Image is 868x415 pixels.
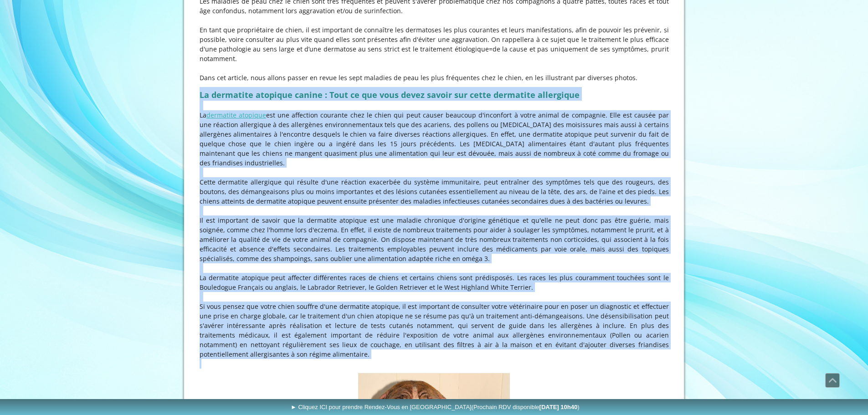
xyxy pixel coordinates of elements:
[200,25,669,63] p: En tant que propriétaire de chien, il est important de connaître les dermatoses les plus courante...
[200,273,669,292] p: La dermatite atopique peut affecter différentes races de chiens et certains chiens sont prédispos...
[825,373,840,388] a: Défiler vers le haut
[200,110,669,168] p: La est une affection courante chez le chien qui peut causer beaucoup d'inconfort à votre animal d...
[200,177,669,206] p: Cette dermatite allergique qui résulte d'une réaction exacerbée du système immunitaire, peut entr...
[291,404,580,410] span: ► Cliquez ICI pour prendre Rendez-Vous en [GEOGRAPHIC_DATA]
[826,374,839,387] span: Défiler vers le haut
[472,404,580,410] span: (Prochain RDV disponible )
[200,73,669,82] p: Dans cet article, nous allons passer en revue les sept maladies de peau les plus fréquentes chez ...
[539,404,578,410] b: [DATE] 10h40
[200,215,669,263] p: Il est important de savoir que la dermatite atopique est une maladie chronique d'origine génétiqu...
[206,111,266,119] a: dermatite atopique
[200,302,669,359] p: Si vous pensez que votre chien souffre d'une dermatite atopique, il est important de consulter vo...
[200,89,580,100] strong: La dermatite atopique canine : Tout ce que vous devez savoir sur cette dermatite allergique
